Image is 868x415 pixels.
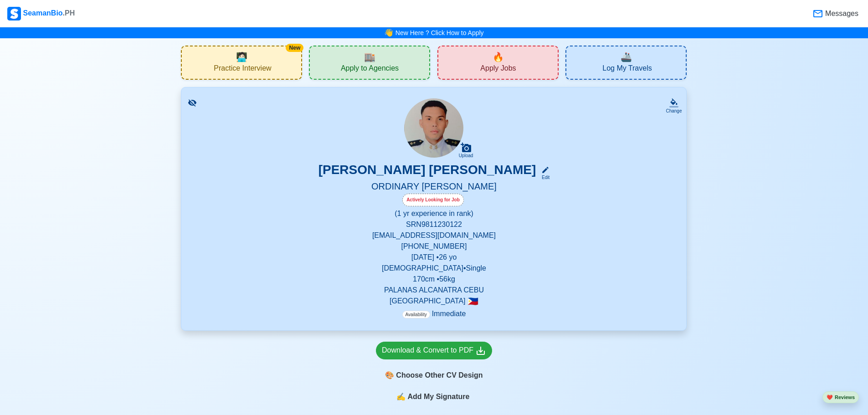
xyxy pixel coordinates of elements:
div: Upload [459,153,473,159]
span: agencies [364,50,375,64]
span: 🇵🇭 [467,297,478,306]
span: Practice Interview [214,64,271,75]
p: [GEOGRAPHIC_DATA] [192,296,675,307]
span: .PH [63,9,75,17]
span: travel [621,50,632,64]
p: (1 yr experience in rank) [192,208,675,219]
h3: [PERSON_NAME] [PERSON_NAME] [318,162,536,181]
p: PALANAS ALCANATRA CEBU [192,285,675,296]
div: Choose Other CV Design [376,367,492,384]
span: Apply to Agencies [341,64,399,75]
p: [EMAIL_ADDRESS][DOMAIN_NAME] [192,230,675,241]
span: sign [396,391,406,402]
img: Logo [7,7,21,20]
span: paint [385,370,394,381]
p: 170 cm • 56 kg [192,274,675,285]
span: Apply Jobs [480,64,516,75]
div: Edit [538,174,550,181]
span: Availability [402,311,430,318]
p: [DEMOGRAPHIC_DATA] • Single [192,263,675,274]
p: [PHONE_NUMBER] [192,241,675,252]
span: Messages [823,8,858,19]
p: Immediate [402,308,466,319]
span: interview [236,50,247,64]
div: SeamanBio [7,7,75,20]
span: heart [827,395,833,400]
p: [DATE] • 26 yo [192,252,675,263]
div: New [286,44,303,52]
button: heartReviews [822,391,859,404]
a: Download & Convert to PDF [376,342,492,359]
span: new [493,50,504,64]
div: Download & Convert to PDF [382,345,486,356]
span: bell [382,26,395,40]
span: Log My Travels [602,64,652,75]
div: Actively Looking for Job [402,194,464,206]
a: New Here ? Click How to Apply [395,29,484,36]
h5: ORDINARY [PERSON_NAME] [192,181,675,194]
span: Add My Signature [406,391,471,402]
div: Change [666,108,682,114]
p: SRN 9811230122 [192,219,675,230]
